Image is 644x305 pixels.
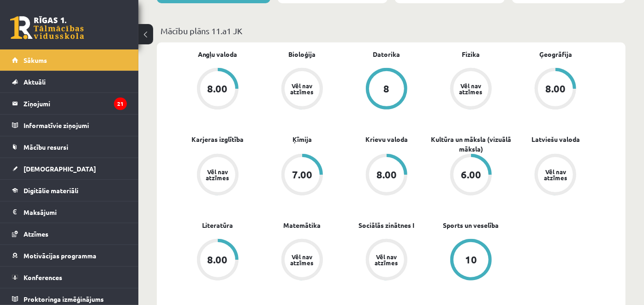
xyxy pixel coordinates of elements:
[24,93,127,114] legend: Ziņojumi
[358,220,414,230] a: Sociālās zinātnes I
[429,154,513,197] a: 6.00
[24,230,48,238] span: Atzīmes
[24,186,78,195] span: Digitālie materiāli
[292,170,312,180] div: 7.00
[462,49,480,59] a: Fizika
[205,169,231,181] div: Vēl nav atzīmes
[12,136,127,158] a: Mācību resursi
[12,93,127,114] a: Ziņojumi21
[161,24,622,37] p: Mācību plāns 11.a1 JK
[429,68,513,111] a: Vēl nav atzīmes
[344,68,429,111] a: 8
[12,267,127,288] a: Konferences
[543,169,568,181] div: Vēl nav atzīmes
[24,295,104,303] span: Proktoringa izmēģinājums
[465,255,477,265] div: 10
[513,68,598,111] a: 8.00
[283,220,321,230] a: Matemātika
[443,220,499,230] a: Sports un veselība
[429,134,513,154] a: Kultūra un māksla (vizuālā māksla)
[24,143,68,151] span: Mācību resursi
[289,83,315,95] div: Vēl nav atzīmes
[12,245,127,266] a: Motivācijas programma
[202,220,233,230] a: Literatūra
[12,49,127,71] a: Sākums
[175,154,260,197] a: Vēl nav atzīmes
[292,134,312,144] a: Ķīmija
[175,239,260,282] a: 8.00
[12,71,127,92] a: Aktuāli
[344,239,429,282] a: Vēl nav atzīmes
[260,154,344,197] a: 7.00
[260,68,344,111] a: Vēl nav atzīmes
[208,255,228,265] div: 8.00
[175,68,260,111] a: 8.00
[260,239,344,282] a: Vēl nav atzīmes
[458,83,484,95] div: Vēl nav atzīmes
[24,201,127,223] legend: Maksājumi
[289,254,315,266] div: Vēl nav atzīmes
[545,84,566,94] div: 8.00
[12,201,127,223] a: Maksājumi
[531,134,580,144] a: Latviešu valoda
[24,115,127,136] legend: Informatīvie ziņojumi
[24,251,96,260] span: Motivācijas programma
[24,56,47,64] span: Sākums
[12,223,127,244] a: Atzīmes
[373,49,400,59] a: Datorika
[461,170,481,180] div: 6.00
[10,16,84,39] a: Rīgas 1. Tālmācības vidusskola
[24,273,62,281] span: Konferences
[198,49,238,59] a: Angļu valoda
[12,115,127,136] a: Informatīvie ziņojumi
[288,49,316,59] a: Bioloģija
[24,78,46,86] span: Aktuāli
[114,98,127,110] i: 21
[539,49,572,59] a: Ģeogrāfija
[374,254,400,266] div: Vēl nav atzīmes
[24,165,96,173] span: [DEMOGRAPHIC_DATA]
[383,84,389,94] div: 8
[344,154,429,197] a: 8.00
[365,134,408,144] a: Krievu valoda
[191,134,244,144] a: Karjeras izglītība
[376,170,397,180] div: 8.00
[208,84,228,94] div: 8.00
[12,158,127,179] a: [DEMOGRAPHIC_DATA]
[12,180,127,201] a: Digitālie materiāli
[429,239,513,282] a: 10
[513,154,598,197] a: Vēl nav atzīmes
